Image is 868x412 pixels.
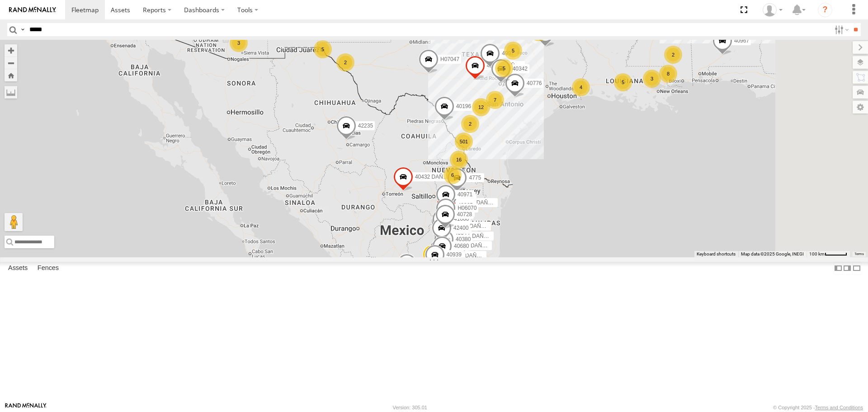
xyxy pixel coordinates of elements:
div: Version: 305.01 [393,405,427,410]
label: Hide Summary Table [852,262,861,275]
div: Caseta Laredo TX [759,3,786,17]
span: H06070 [458,205,476,212]
span: 40572 DAÑADO [460,200,500,206]
span: 40971 [458,191,472,198]
div: 7 [486,91,504,109]
div: 5 [314,40,332,58]
div: 4 [572,78,590,96]
span: 42037 [448,257,463,263]
span: H07047 [440,56,459,62]
div: 501 [455,133,473,151]
div: 5 [614,73,632,91]
label: Dock Summary Table to the Left [834,262,843,275]
div: 12 [472,98,490,116]
div: 2 [664,46,682,64]
label: Assets [4,262,32,275]
span: 40436 [448,254,463,260]
div: 16 [450,151,468,169]
span: 4997 [502,51,514,57]
button: Zoom Home [5,69,17,81]
span: 41060 [454,216,469,223]
span: 40342 [513,66,528,72]
span: 42121 DAÑADO [453,223,493,230]
span: 40728 [457,212,472,218]
span: 4775 [469,175,481,181]
span: 40680 [454,243,469,249]
div: 5 [495,59,513,77]
span: 100 km [809,251,825,256]
button: Drag Pegman onto the map to open Street View [5,213,23,231]
span: 40380 [456,237,471,243]
button: Keyboard shortcuts [697,251,736,257]
span: 40432 DAÑADO [415,174,455,180]
a: Visit our Website [5,403,47,412]
div: 3 [643,70,661,88]
span: 40967 [734,38,749,44]
label: Fences [33,262,63,275]
label: Map Settings [853,101,868,114]
div: © Copyright 2025 - [773,405,863,410]
span: 42235 [358,123,373,129]
label: Search Filter Options [831,23,850,36]
span: 42122 DAÑADO [448,253,488,259]
div: 2 [461,115,479,133]
span: 42400 [453,225,468,231]
span: 42365 [458,202,473,208]
img: rand-logo.svg [9,7,56,13]
i: ? [818,3,832,17]
div: 6 [443,166,462,184]
span: 40196 [456,103,471,109]
div: 5 [504,42,522,60]
span: 40939 [447,252,462,258]
button: Zoom out [5,57,17,69]
button: Zoom in [5,44,17,57]
button: Map Scale: 100 km per 46 pixels [807,251,850,257]
span: 40817 DAÑADO [454,243,494,249]
label: Measure [5,86,17,99]
span: 40212 DAÑADO [456,233,495,239]
a: Terms and Conditions [815,405,863,410]
div: 3 [230,34,248,52]
label: Search Query [19,23,26,36]
a: Terms [854,252,864,256]
span: 40776 [527,80,542,86]
div: 8 [659,65,677,83]
label: Dock Summary Table to the Right [843,262,852,275]
span: Map data ©2025 Google, INEGI [741,251,804,256]
div: 2 [336,53,354,71]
